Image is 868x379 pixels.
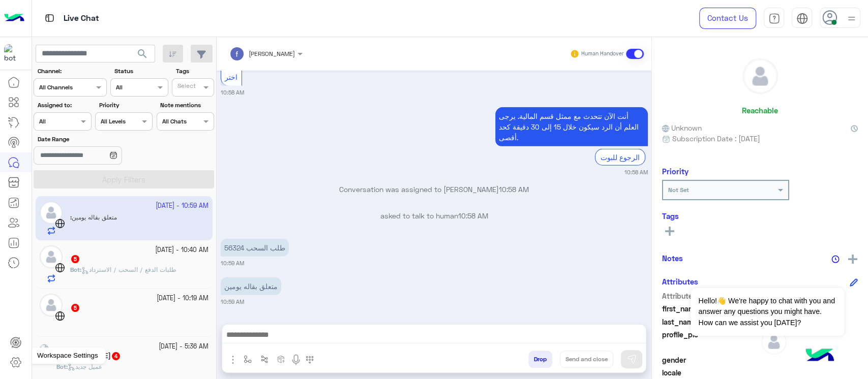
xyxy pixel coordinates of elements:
span: Bot [70,266,80,273]
img: select flow [244,355,252,363]
h6: Reachable [742,106,778,115]
label: Status [114,67,167,76]
span: طلبات الدفع / السحب / الاسترداد [81,266,176,273]
span: اختر [225,73,237,81]
small: [DATE] - 10:40 AM [155,245,208,255]
button: Drop [528,351,552,368]
img: add [848,255,857,264]
small: Human Handover [581,50,624,58]
small: 10:59 AM [221,259,244,267]
span: 5 [71,304,79,312]
span: search [136,48,148,60]
span: last_name [662,317,759,327]
img: create order [277,355,285,363]
small: [DATE] - 10:19 AM [157,294,208,303]
b: Not Set [668,186,689,194]
span: null [761,367,858,378]
span: gender [662,355,759,365]
button: Apply Filters [34,170,214,188]
img: defaultAdmin.png [743,59,777,93]
label: Date Range [38,135,152,144]
p: 23/9/2025, 10:59 AM [221,277,281,295]
img: notes [831,255,840,263]
label: Assigned to: [38,101,90,110]
img: WebChat [55,263,65,273]
img: tab [796,13,808,24]
a: tab [764,8,784,29]
span: profile_pic [662,329,759,353]
span: first_name [662,303,759,314]
small: [DATE] - 5:36 AM [159,342,208,352]
span: Subscription Date : [DATE] [672,133,760,144]
img: defaultAdmin.png [40,245,63,268]
h6: Notes [662,254,683,263]
img: profile [845,12,858,25]
b: : [70,266,81,273]
small: 10:58 AM [221,88,244,97]
img: Trigger scenario [260,355,268,363]
label: Channel: [38,67,106,76]
div: Workspace Settings [29,348,106,364]
span: 10:58 AM [458,211,488,220]
p: 23/9/2025, 10:59 AM [221,239,289,257]
img: defaultAdmin.png [761,329,787,355]
img: WebChat [55,311,65,321]
span: null [761,355,858,365]
h6: Priority [662,167,689,176]
p: 23/9/2025, 10:58 AM [495,107,648,146]
small: 10:58 AM [624,168,648,176]
img: make a call [306,356,314,364]
h6: Attributes [662,277,698,286]
a: Contact Us [699,8,756,29]
button: Trigger scenario [256,351,273,367]
button: create order [273,351,290,367]
p: Conversation was assigned to [PERSON_NAME] [221,184,648,195]
img: tab [768,13,780,24]
span: 4 [112,352,120,360]
h6: Tags [662,211,858,220]
button: Send and close [560,351,613,368]
p: asked to talk to human [221,210,648,221]
span: 10:58 AM [499,185,529,194]
img: send voice note [290,354,302,366]
img: Logo [4,8,24,29]
span: Unknown [662,122,702,133]
span: Attribute Name [662,291,759,301]
button: select flow [240,351,256,367]
small: 10:59 AM [221,298,244,306]
span: [PERSON_NAME] [249,50,295,57]
label: Tags [176,67,213,76]
img: send attachment [227,354,239,366]
img: defaultAdmin.png [40,294,63,317]
span: locale [662,367,759,378]
img: 171468393613305 [4,44,22,62]
span: Hello!👋 We're happy to chat with you and answer any questions you might have. How can we assist y... [691,288,844,336]
img: hulul-logo.png [802,338,837,374]
label: Priority [99,101,152,110]
label: Note mentions [160,101,213,110]
span: 5 [71,255,79,263]
div: Select [176,81,196,93]
p: Live Chat [64,12,99,25]
img: tab [43,12,56,24]
button: search [130,45,155,67]
div: الرجوع للبوت [595,149,645,166]
img: send message [626,354,637,364]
